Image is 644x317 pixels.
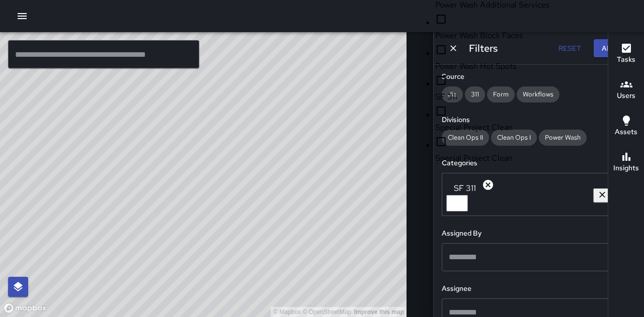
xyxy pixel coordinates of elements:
[593,188,611,202] button: Clear
[435,60,592,72] span: Power Wash Hot Spots
[442,228,636,239] h6: Assigned By
[435,152,592,164] span: Special Project Clean
[435,30,592,42] span: Power Wash Block Faces
[608,145,644,181] button: Insights
[608,72,644,109] button: Users
[435,122,592,134] span: Special Project Clean
[617,54,635,65] h6: Tasks
[448,183,482,193] span: SF 311
[594,39,632,58] button: Apply
[608,36,644,72] button: Tasks
[442,283,636,294] h6: Assignee
[608,109,644,145] button: Assets
[617,90,635,101] h6: Users
[615,127,637,138] h6: Assets
[448,179,602,193] div: SF 311
[613,163,639,174] h6: Insights
[435,91,592,103] span: SF 311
